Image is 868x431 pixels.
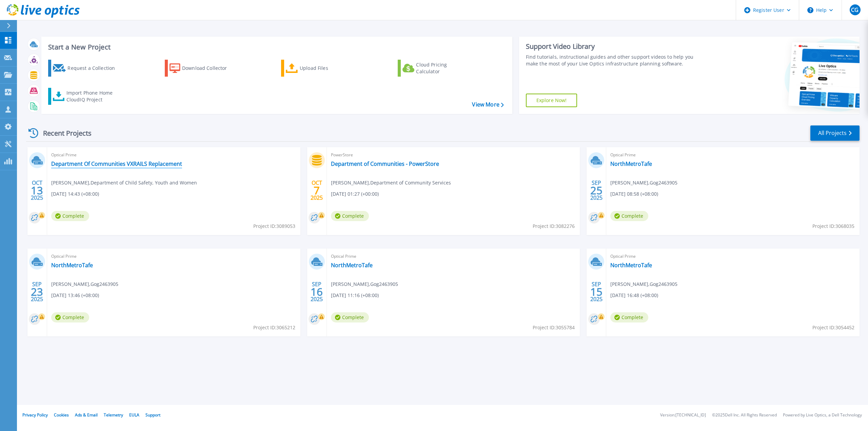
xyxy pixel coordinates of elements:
[51,280,118,288] span: [PERSON_NAME] , Gog2463905
[253,324,295,331] span: Project ID: 3065212
[812,324,854,331] span: Project ID: 3054452
[331,292,379,299] span: [DATE] 11:16 (+08:00)
[26,125,101,141] div: Recent Projects
[610,190,658,198] span: [DATE] 08:58 (+08:00)
[51,312,89,322] span: Complete
[51,262,93,269] a: NorthMetroTafe
[331,262,373,269] a: NorthMetroTafe
[526,42,702,51] div: Support Video Library
[75,412,98,418] a: Ads & Email
[51,160,182,167] a: Department Of Communities VXRAILS Replacement
[610,262,652,269] a: NorthMetroTafe
[51,151,296,159] span: Optical Prime
[310,178,323,203] div: OCT 2025
[533,324,575,331] span: Project ID: 3055784
[810,125,860,141] a: All Projects
[610,160,652,167] a: NorthMetroTafe
[31,188,43,193] span: 13
[51,253,296,260] span: Optical Prime
[472,101,504,108] a: View More
[610,292,658,299] span: [DATE] 16:48 (+08:00)
[331,190,379,198] span: [DATE] 01:27 (+00:00)
[31,178,43,203] div: OCT 2025
[311,289,323,295] span: 16
[610,211,648,221] span: Complete
[610,253,855,260] span: Optical Prime
[590,188,603,193] span: 25
[31,289,43,295] span: 23
[590,289,603,295] span: 15
[66,90,119,103] div: Import Phone Home CloudIQ Project
[712,413,777,417] li: © 2025 Dell Inc. All Rights Reserved
[51,179,197,187] span: [PERSON_NAME] , Department of Child Safety, Youth and Women
[104,412,123,418] a: Telemetry
[281,60,357,77] a: Upload Files
[331,179,451,187] span: [PERSON_NAME] , Department of Community Services
[851,7,859,13] span: CG
[610,179,677,187] span: [PERSON_NAME] , Gog2463905
[51,211,89,221] span: Complete
[331,151,576,159] span: PowerStore
[783,413,862,417] li: Powered by Live Optics, a Dell Technology
[590,279,603,304] div: SEP 2025
[526,54,702,67] div: Find tutorials, instructional guides and other support videos to help you make the most of your L...
[67,61,122,75] div: Request a Collection
[300,61,354,75] div: Upload Files
[331,211,369,221] span: Complete
[526,94,577,107] a: Explore Now!
[331,312,369,322] span: Complete
[533,222,575,230] span: Project ID: 3082276
[310,279,323,304] div: SEP 2025
[182,61,236,75] div: Download Collector
[165,60,240,77] a: Download Collector
[416,61,470,75] div: Cloud Pricing Calculator
[31,279,43,304] div: SEP 2025
[610,312,648,322] span: Complete
[610,280,677,288] span: [PERSON_NAME] , Gog2463905
[331,160,439,167] a: Department of Communities - PowerStore
[253,222,295,230] span: Project ID: 3089053
[51,190,99,198] span: [DATE] 14:43 (+08:00)
[331,253,576,260] span: Optical Prime
[48,60,124,77] a: Request a Collection
[145,412,160,418] a: Support
[660,413,706,417] li: Version: [TECHNICAL_ID]
[314,188,320,193] span: 7
[129,412,139,418] a: EULA
[331,280,398,288] span: [PERSON_NAME] , Gog2463905
[51,292,99,299] span: [DATE] 13:46 (+08:00)
[812,222,854,230] span: Project ID: 3068035
[22,412,48,418] a: Privacy Policy
[590,178,603,203] div: SEP 2025
[398,60,473,77] a: Cloud Pricing Calculator
[48,43,504,51] h3: Start a New Project
[54,412,69,418] a: Cookies
[610,151,855,159] span: Optical Prime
